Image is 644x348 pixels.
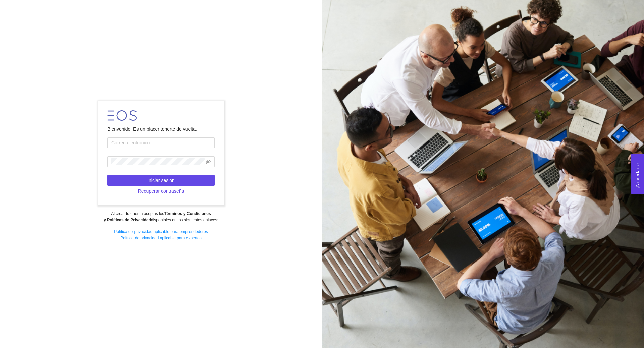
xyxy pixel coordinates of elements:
[631,154,644,194] button: Open Feedback Widget
[114,229,208,234] a: Política de privacidad aplicable para emprendedores
[147,177,175,184] span: Iniciar sesión
[107,188,215,194] a: Recuperar contraseña
[206,159,211,164] span: eye-invisible
[107,125,215,133] div: Bienvenido. Es un placer tenerte de vuelta.
[104,211,211,222] strong: Términos y Condiciones y Políticas de Privacidad
[120,236,201,240] a: Política de privacidad aplicable para expertos
[107,186,215,196] button: Recuperar contraseña
[4,211,317,223] div: Al crear tu cuenta aceptas los disponibles en los siguientes enlaces:
[107,137,215,148] input: Correo electrónico
[107,175,215,186] button: Iniciar sesión
[107,110,137,121] img: LOGO
[138,187,184,195] span: Recuperar contraseña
